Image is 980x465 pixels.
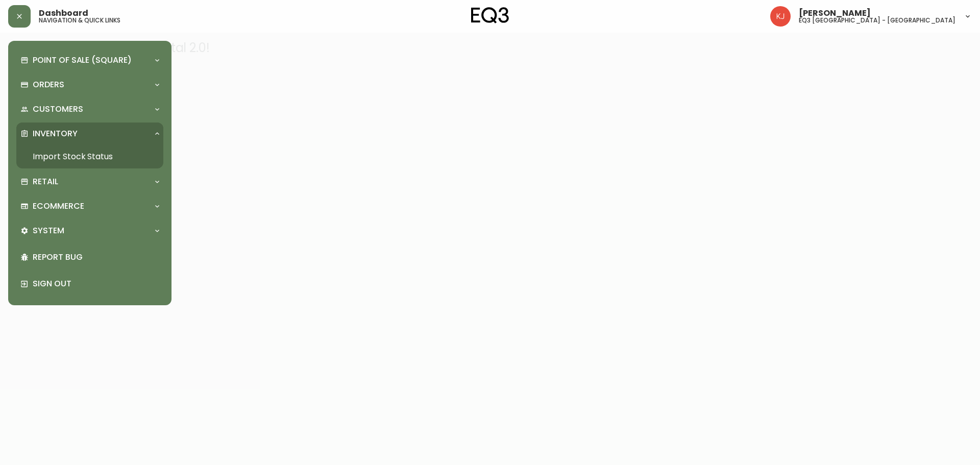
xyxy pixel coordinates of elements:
p: Inventory [33,128,78,139]
div: Orders [16,74,163,96]
img: logo [471,7,509,23]
div: Sign Out [16,271,163,297]
p: Orders [33,79,64,90]
h5: navigation & quick links [39,17,120,23]
p: System [33,225,64,236]
span: [PERSON_NAME] [799,9,871,17]
div: Inventory [16,123,163,145]
p: Customers [33,104,83,115]
p: Ecommerce [33,201,84,212]
div: System [16,219,163,242]
img: 24a625d34e264d2520941288c4a55f8e [770,6,791,27]
span: Dashboard [39,9,88,17]
p: Report Bug [33,252,159,263]
div: Retail [16,170,163,193]
h5: eq3 [GEOGRAPHIC_DATA] - [GEOGRAPHIC_DATA] [799,17,955,23]
p: Retail [33,176,58,187]
div: Point of Sale (Square) [16,49,163,71]
p: Sign Out [33,278,159,289]
p: Point of Sale (Square) [33,55,132,66]
a: Import Stock Status [16,145,163,168]
div: Report Bug [16,244,163,271]
div: Ecommerce [16,195,163,217]
div: Customers [16,98,163,120]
